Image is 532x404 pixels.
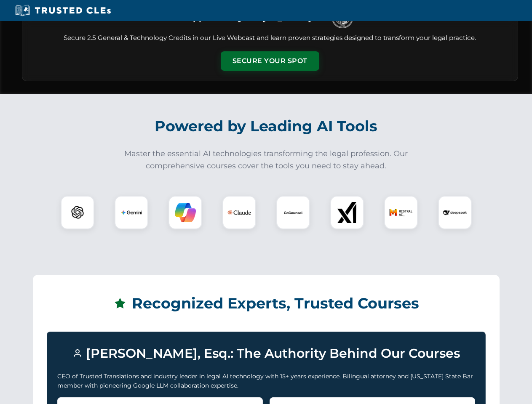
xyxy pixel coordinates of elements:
[443,201,467,224] img: DeepSeek Logo
[276,196,310,229] div: CoCounsel
[121,202,142,223] img: Gemini Logo
[168,196,202,229] div: Copilot
[337,202,358,223] img: xAI Logo
[61,196,94,229] div: ChatGPT
[119,148,414,172] p: Master the essential AI technologies transforming the legal profession. Our comprehensive courses...
[57,372,475,391] p: CEO of Trusted Translations and industry leader in legal AI technology with 15+ years experience....
[227,201,251,224] img: Claude Logo
[33,112,500,141] h2: Powered by Leading AI Tools
[175,202,196,223] img: Copilot Logo
[32,33,508,43] p: Secure 2.5 General & Technology Credits in our Live Webcast and learn proven strategies designed ...
[221,51,319,71] button: Secure Your Spot
[13,4,113,17] img: Trusted CLEs
[438,196,472,229] div: DeepSeek
[389,201,413,224] img: Mistral AI Logo
[330,196,364,229] div: xAI
[222,196,256,229] div: Claude
[283,202,304,223] img: CoCounsel Logo
[47,289,486,318] h2: Recognized Experts, Trusted Courses
[65,200,90,225] img: ChatGPT Logo
[384,196,418,229] div: Mistral AI
[57,342,475,365] h3: [PERSON_NAME], Esq.: The Authority Behind Our Courses
[115,196,148,229] div: Gemini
